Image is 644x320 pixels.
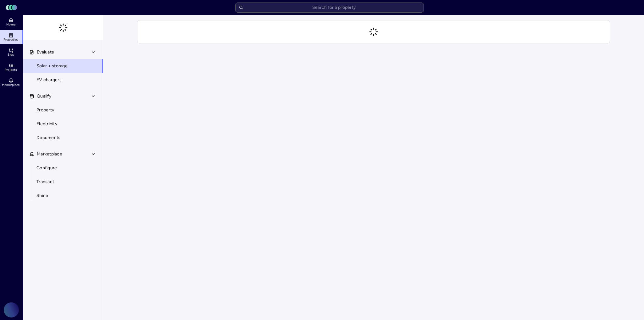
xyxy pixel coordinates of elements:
[37,151,62,158] span: Marketplace
[37,93,51,100] span: Qualify
[5,68,17,72] span: Projects
[36,107,54,114] span: Property
[36,134,60,141] span: Documents
[23,103,103,117] a: Property
[36,121,57,127] span: Electricity
[36,178,54,185] span: Transact
[235,3,424,13] input: Search for a property
[23,45,103,59] button: Evaluate
[3,38,19,42] span: Properties
[2,83,19,87] span: Marketplace
[23,175,103,189] a: Transact
[23,59,103,73] a: Solar + storage
[8,53,14,57] span: Bids
[23,89,103,103] button: Qualify
[36,165,57,171] span: Configure
[36,192,48,199] span: Shine
[36,63,68,70] span: Solar + storage
[37,49,54,56] span: Evaluate
[36,76,62,83] span: EV chargers
[23,73,103,87] a: EV chargers
[23,117,103,131] a: Electricity
[23,147,103,161] button: Marketplace
[23,161,103,175] a: Configure
[6,23,15,26] span: Home
[23,131,103,145] a: Documents
[23,189,103,203] a: Shine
